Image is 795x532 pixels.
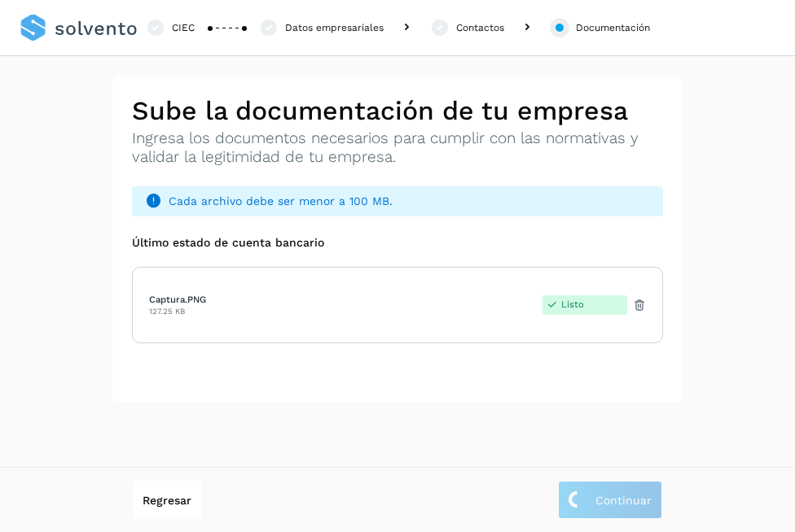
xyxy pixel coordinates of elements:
[132,236,324,250] label: Último estado de cuenta bancario
[172,20,195,35] div: CIEC
[576,20,650,35] div: Documentación
[132,95,663,126] h2: Sube la documentación de tu empresa
[133,481,201,519] button: Regresar
[285,20,384,35] div: Datos empresariales
[595,495,652,506] span: Continuar
[456,20,504,35] div: Contactos
[169,193,650,210] span: Cada archivo debe ser menor a 100 MB.
[143,495,191,506] span: Regresar
[132,129,663,167] p: Ingresa los documentos necesarios para cumplir con las normativas y validar la legitimidad de tu ...
[558,481,662,519] button: Continuar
